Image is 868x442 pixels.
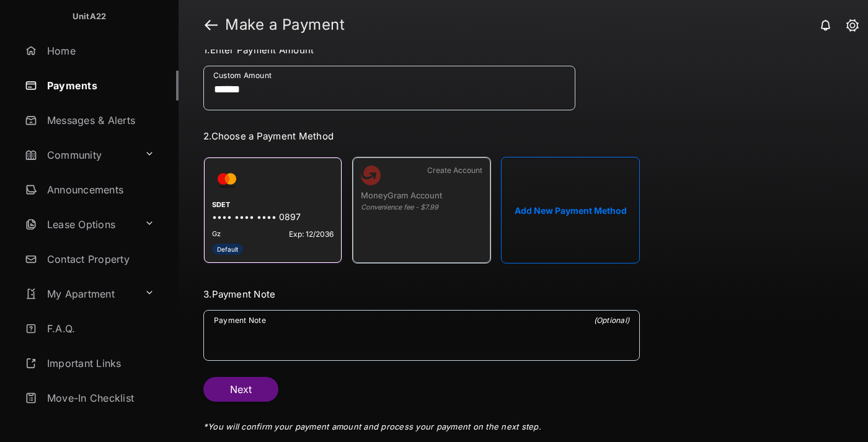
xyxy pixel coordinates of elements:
a: Important Links [20,348,159,378]
h3: 3. Payment Note [203,288,640,300]
a: Payments [20,71,179,100]
h3: 2. Choose a Payment Method [203,130,640,142]
div: •••• •••• •••• 0897 [212,211,334,224]
span: Exp: 12/2036 [289,229,334,239]
a: Announcements [20,175,179,205]
h3: 1. Enter Payment Amount [203,44,640,56]
span: Gz [212,229,221,239]
div: MoneyGram Account [361,190,482,203]
p: UnitA22 [73,11,107,23]
a: Lease Options [20,210,139,239]
a: My Apartment [20,279,139,309]
div: SDET•••• •••• •••• 0897GzExp: 12/2036Default [203,157,342,263]
button: Next [203,377,278,402]
a: F.A.Q. [20,314,179,343]
a: Home [20,36,179,66]
span: Create Account [427,166,482,175]
div: SDET [212,200,334,211]
strong: Make a Payment [225,17,345,32]
a: Messages & Alerts [20,105,179,135]
a: Community [20,140,139,170]
div: Convenience fee - $7.99 [361,203,482,211]
a: Move-In Checklist [20,383,179,413]
button: Add New Payment Method [501,157,640,263]
a: Contact Property [20,244,179,274]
